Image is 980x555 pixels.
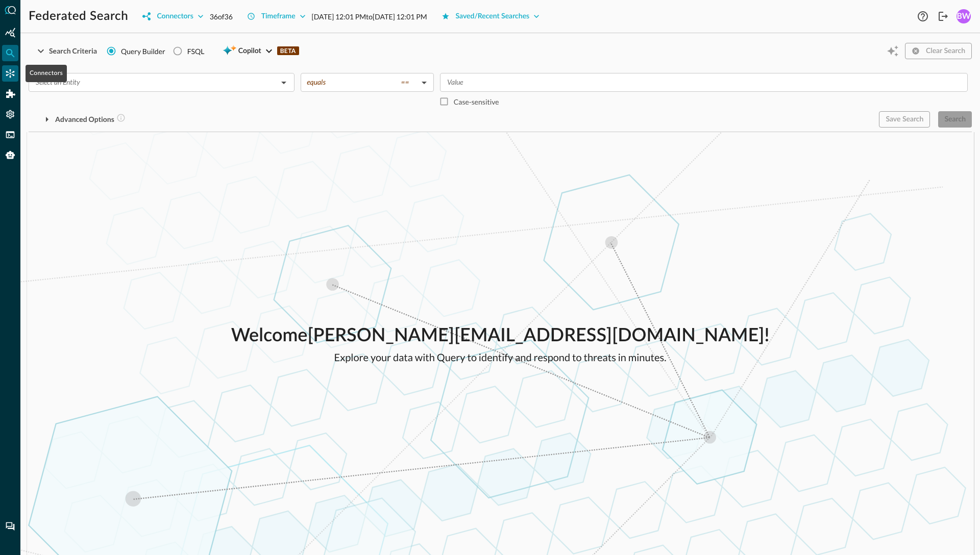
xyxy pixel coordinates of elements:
[2,127,18,143] div: FSQL
[435,8,546,24] button: Saved/Recent Searches
[277,75,291,90] button: Open
[443,76,963,89] input: Value
[3,86,19,102] div: Addons
[187,46,205,57] div: FSQL
[261,10,296,23] div: Timeframe
[238,45,261,58] span: Copilot
[2,147,18,163] div: Query Agent
[935,8,951,24] button: Logout
[216,43,305,59] button: CopilotBETA
[2,45,18,61] div: Federated Search
[231,350,770,365] p: Explore your data with Query to identify and respond to threats in minutes.
[307,78,326,87] span: equals
[312,11,427,22] p: [DATE] 12:01 PM to [DATE] 12:01 PM
[2,24,18,41] div: Summary Insights
[915,8,931,24] button: Help
[277,46,299,55] p: BETA
[210,11,233,22] p: 36 of 36
[456,10,530,23] div: Saved/Recent Searches
[29,43,103,59] button: Search Criteria
[121,46,165,57] span: Query Builder
[241,8,312,24] button: Timeframe
[26,65,67,82] div: Connectors
[55,113,126,126] div: Advanced Options
[2,65,18,82] div: Connectors
[29,111,132,128] button: Advanced Options
[2,106,18,122] div: Settings
[136,8,209,24] button: Connectors
[957,9,971,23] div: BW
[401,78,409,87] span: ==
[454,96,499,107] p: Case-sensitive
[49,45,97,58] div: Search Criteria
[32,76,275,89] input: Select an Entity
[307,78,418,87] div: equals
[29,8,128,24] h1: Federated Search
[157,10,193,23] div: Connectors
[231,322,770,350] p: Welcome [PERSON_NAME][EMAIL_ADDRESS][DOMAIN_NAME] !
[2,518,18,535] div: Chat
